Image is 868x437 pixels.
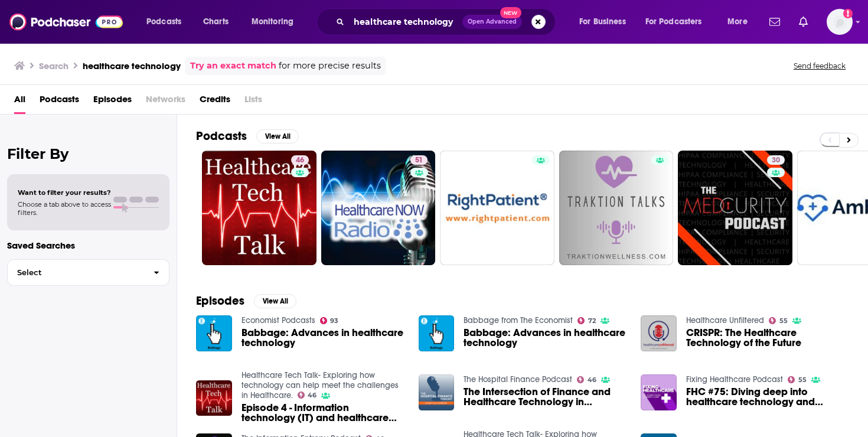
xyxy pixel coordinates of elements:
span: 46 [588,377,596,383]
span: Want to filter your results? [18,188,111,197]
span: 51 [415,155,423,167]
span: Charts [203,14,229,30]
button: open menu [571,12,641,31]
img: FHC #75: Diving deep into healthcare technology and capitation [641,374,677,410]
a: 51 [410,155,428,165]
button: Select [7,259,169,286]
button: View All [254,294,296,308]
h3: Search [39,60,68,71]
svg: Add a profile image [843,9,853,18]
a: PodcastsView All [196,129,299,144]
img: The Intersection of Finance and Healthcare Technology in Healthcare [419,374,455,410]
a: Fixing Healthcare Podcast [686,374,783,384]
img: Babbage: Advances in healthcare technology [419,315,455,351]
img: CRISPR: The Healthcare Technology of the Future [641,315,677,351]
a: 46 [298,392,317,399]
h3: healthcare technology [83,60,181,71]
span: New [500,7,521,18]
a: 55 [788,376,807,383]
span: For Business [579,14,626,30]
button: Send feedback [790,61,849,71]
a: Episodes [93,90,132,114]
a: 51 [321,151,436,265]
span: Podcasts [146,14,181,30]
input: Search podcasts, credits, & more... [349,12,462,31]
button: open menu [719,12,762,31]
img: Babbage: Advances in healthcare technology [196,315,232,351]
img: User Profile [827,9,853,35]
a: Try an exact match [190,59,276,73]
a: Economist Podcasts [242,315,315,325]
a: 46 [577,376,596,383]
a: 46 [291,155,309,165]
span: Choose a tab above to access filters. [18,200,111,217]
img: Podchaser - Follow, Share and Rate Podcasts [9,11,123,33]
a: Show notifications dropdown [765,12,785,32]
a: Show notifications dropdown [794,12,812,32]
a: Charts [195,12,236,31]
h2: Episodes [196,293,244,308]
a: 55 [769,317,788,324]
p: Saved Searches [7,240,169,251]
span: Logged in as DoraMarie4 [827,9,853,35]
h2: Podcasts [196,129,247,144]
a: Healthcare Unfiltered [686,315,764,325]
span: 72 [588,318,596,324]
div: Search podcasts, credits, & more... [328,8,567,35]
a: Babbage: Advances in healthcare technology [464,328,626,348]
span: Networks [146,90,185,114]
a: Podcasts [40,90,79,114]
img: Episode 4 - Information technology (IT) and healthcare technology management (HTM) working together [196,380,232,416]
a: CRISPR: The Healthcare Technology of the Future [686,328,849,348]
span: 46 [308,393,316,398]
a: All [14,90,25,114]
a: Babbage: Advances in healthcare technology [242,328,404,348]
button: Show profile menu [827,9,853,35]
button: open menu [243,12,309,31]
a: FHC #75: Diving deep into healthcare technology and capitation [686,387,849,407]
span: More [727,14,748,30]
h2: Filter By [7,145,169,162]
a: 30 [767,155,785,165]
a: Healthcare Tech Talk- Exploring how technology can help meet the challenges in Healthcare. [242,370,399,400]
span: Select [8,269,144,276]
span: 46 [296,155,304,167]
span: For Podcasters [645,14,702,30]
a: The Intersection of Finance and Healthcare Technology in Healthcare [464,387,626,407]
a: 46 [202,151,316,265]
span: Monitoring [252,14,293,30]
a: EpisodesView All [196,293,296,308]
a: Credits [200,90,230,114]
a: 72 [577,317,596,324]
span: Open Advanced [468,19,517,25]
button: Open AdvancedNew [462,15,522,29]
span: 30 [772,155,780,167]
span: Lists [244,90,262,114]
span: 55 [798,377,807,383]
a: Babbage from The Economist [464,315,573,325]
button: open menu [638,12,719,31]
a: The Hospital Finance Podcast [464,374,572,384]
a: Episode 4 - Information technology (IT) and healthcare technology management (HTM) working together [242,403,404,423]
span: 93 [330,318,338,324]
a: 30 [678,151,792,265]
button: View All [256,129,299,144]
span: for more precise results [279,59,381,73]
